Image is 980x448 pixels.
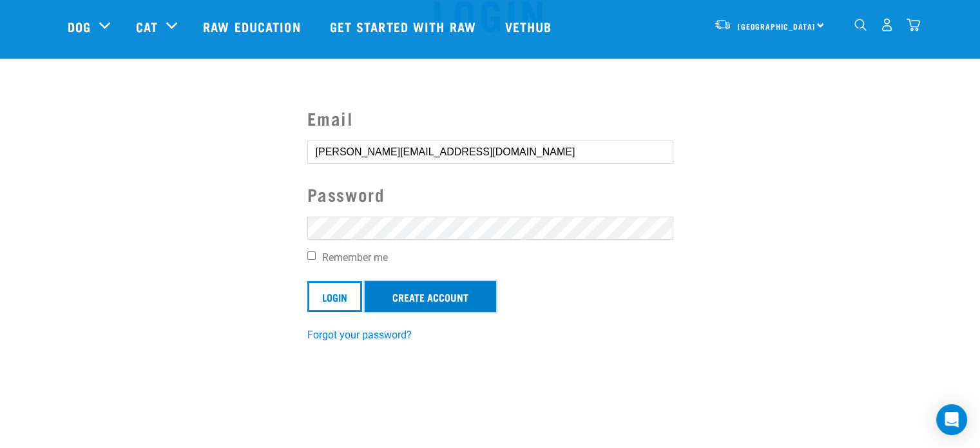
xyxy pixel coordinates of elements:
[307,251,316,260] input: Remember me
[307,181,673,208] label: Password
[936,404,967,435] div: Open Intercom Messenger
[307,281,362,312] input: Login
[307,250,673,266] label: Remember me
[880,18,894,32] img: user.png
[307,105,673,131] label: Email
[714,19,731,30] img: van-moving.png
[190,1,316,52] a: Raw Education
[854,19,867,31] img: home-icon-1@2x.png
[317,1,492,52] a: Get started with Raw
[907,18,920,32] img: home-icon@2x.png
[307,329,412,341] a: Forgot your password?
[136,17,158,36] a: Cat
[68,17,91,36] a: Dog
[492,1,568,52] a: Vethub
[738,24,816,28] span: [GEOGRAPHIC_DATA]
[365,281,496,312] a: Create Account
